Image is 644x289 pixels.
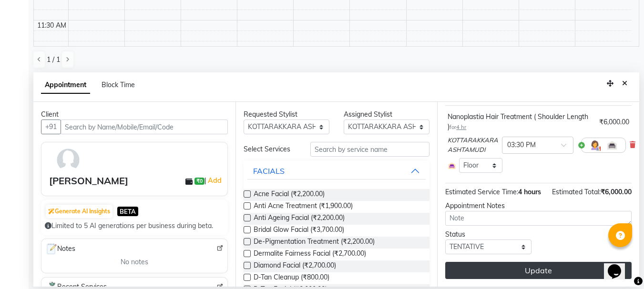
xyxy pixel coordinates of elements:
span: ₹0 [194,178,204,185]
button: FACIALS [247,162,426,179]
span: Dermalite Fairness Facial (₹2,700.00) [254,249,366,260]
span: Anti Ageing Facial (₹2,200.00) [254,213,345,225]
span: Appointment [41,77,90,94]
small: for [450,124,466,130]
img: avatar [54,146,82,174]
img: Hairdresser.png [589,140,601,151]
span: Acne Facial (₹2,200.00) [254,189,325,201]
div: Status [445,229,531,239]
div: Appointment Notes [445,201,632,211]
span: 4 hours [518,188,541,196]
button: Close [618,76,632,91]
img: Interior.png [606,140,618,151]
span: De-Pigmentation Treatment (₹2,200.00) [254,237,375,249]
iframe: chat widget [604,251,634,279]
span: Diamond Facial (₹2,700.00) [254,260,336,272]
span: ₹6,000.00 [601,188,632,196]
span: D-Tan Cleanup (₹800.00) [254,272,329,284]
div: FACIALS [253,165,285,177]
div: 11:30 AM [35,20,68,30]
span: 1 / 1 [47,55,60,65]
span: | [204,175,223,186]
button: Update [445,262,632,279]
div: Limited to 5 AI generations per business during beta. [45,221,224,231]
span: Notes [45,243,75,255]
div: Requested Stylist [244,110,329,120]
span: Estimated Service Time: [445,188,518,196]
input: Search by service name [310,142,429,157]
a: Add [206,175,223,186]
span: Block Time [102,80,135,89]
span: 4 hr [456,124,466,130]
span: KOTTARAKKARA ASHTAMUDI [448,136,498,154]
div: Select Services [236,144,303,154]
div: Nanoplastia Hair Treatment ( Shoulder Length ) [448,112,595,132]
img: Interior.png [448,161,456,170]
input: Search by Name/Mobile/Email/Code [61,120,228,134]
div: Assigned Stylist [344,110,429,120]
div: ₹6,000.00 [599,117,629,127]
button: +91 [41,120,61,134]
span: Anti Acne Treatment (₹1,900.00) [254,201,353,213]
span: BETA [117,207,138,216]
button: Generate AI Insights [46,205,112,218]
span: Bridal Glow Facial (₹3,700.00) [254,225,344,237]
span: No notes [121,257,148,267]
span: Estimated Total: [552,188,601,196]
div: [PERSON_NAME] [49,174,128,188]
div: Client [41,110,228,120]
